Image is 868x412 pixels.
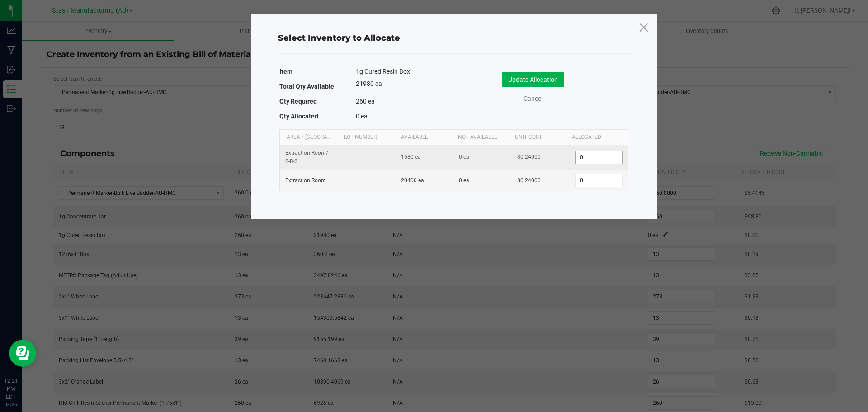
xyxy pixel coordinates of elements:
th: Lot Number [337,130,394,145]
span: Extraction Room / 2-B-2 [285,150,328,165]
span: Extraction Room [285,177,326,184]
th: Unit Cost [508,130,565,145]
span: $0.24000 [517,154,541,160]
span: 0 ea [356,113,368,120]
span: 1g Cured Resin Box [356,67,410,76]
span: 1580 ea [401,154,421,160]
th: Area / [GEOGRAPHIC_DATA] [280,130,337,145]
th: Allocated [565,130,622,145]
label: Item [279,65,292,78]
span: $0.24000 [517,177,541,184]
span: 0 ea [459,177,469,184]
iframe: Resource center [9,340,36,367]
span: Select Inventory to Allocate [278,33,400,43]
th: Not Available [451,130,508,145]
span: 260 ea [356,98,375,105]
span: 0 ea [459,154,469,160]
span: 20400 ea [401,177,424,184]
a: Cancel [515,94,551,104]
th: Available [394,130,451,145]
label: Qty Required [279,95,317,108]
label: Qty Allocated [279,110,318,123]
button: Update Allocation [502,72,564,87]
label: Total Qty Available [279,80,334,93]
span: 21980 ea [356,80,382,87]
